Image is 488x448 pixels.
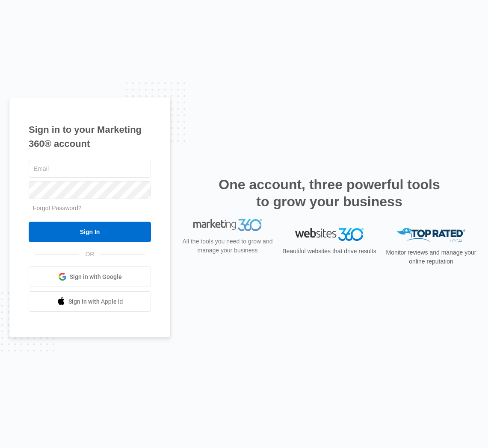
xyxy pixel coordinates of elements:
[29,123,151,151] h1: Sign in to your Marketing 360® account
[180,246,275,264] p: All the tools you need to grow and manage your business
[383,248,479,266] p: Monitor reviews and manage your online reputation
[29,291,151,312] a: Sign in with Apple Id
[281,247,377,256] p: Beautiful websites that drive results
[33,205,82,211] a: Forgot Password?
[70,272,122,281] span: Sign in with Google
[216,176,443,210] h2: One account, three powerful tools to grow your business
[29,222,151,242] input: Sign In
[193,228,262,240] img: Marketing 360
[29,160,151,178] input: Email
[68,297,123,306] span: Sign in with Apple Id
[29,266,151,287] a: Sign in with Google
[397,228,465,242] img: Top Rated Local
[295,228,364,240] img: Websites 360
[79,250,100,259] span: OR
